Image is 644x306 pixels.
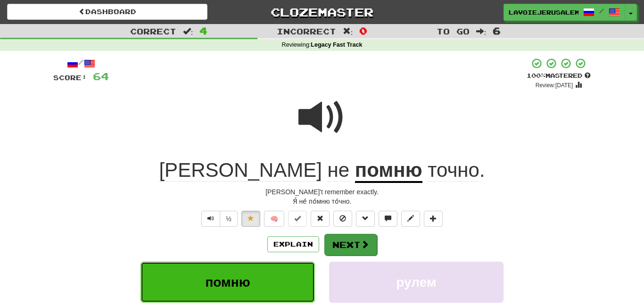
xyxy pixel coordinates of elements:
[53,58,109,69] div: /
[53,187,591,197] div: [PERSON_NAME]'t remember exactly.
[355,159,422,183] u: помню
[311,211,330,227] button: Reset to 0% Mastered (alt+r)
[53,74,87,82] span: Score:
[140,262,315,303] button: помню
[509,8,578,17] span: lavoiejerusalem
[130,26,176,36] span: Correct
[527,72,545,79] span: 100 %
[7,4,207,20] a: Dashboard
[93,70,109,82] span: 64
[288,211,307,227] button: Set this sentence to 100% Mastered (alt+m)
[199,211,238,227] div: Text-to-speech controls
[222,4,422,20] a: Clozemaster
[379,211,397,227] button: Discuss sentence (alt+u)
[343,27,353,35] span: :
[267,236,319,252] button: Explain
[536,82,573,89] small: Review: [DATE]
[277,26,336,36] span: Incorrect
[264,211,284,227] button: 🧠
[53,197,591,206] div: Я́ не́ по́мню то́чно.
[527,72,591,80] div: Mastered
[422,159,485,182] span: .
[199,25,207,36] span: 4
[329,262,504,303] button: рулем
[424,211,443,227] button: Add to collection (alt+a)
[359,25,367,36] span: 0
[401,211,420,227] button: Edit sentence (alt+d)
[328,159,350,182] span: не
[205,275,250,289] span: помню
[241,211,260,227] button: Unfavorite sentence (alt+f)
[599,8,604,14] span: /
[333,211,352,227] button: Ignore sentence (alt+i)
[396,275,436,289] span: рулем
[183,27,193,35] span: :
[159,159,322,182] span: [PERSON_NAME]
[324,234,377,256] button: Next
[437,26,470,36] span: To go
[220,211,238,227] button: ½
[504,4,625,21] a: lavoiejerusalem /
[201,211,220,227] button: Play sentence audio (ctl+space)
[311,41,362,48] strong: Legacy Fast Track
[356,211,375,227] button: Grammar (alt+g)
[493,25,501,36] span: 6
[428,159,479,182] span: точно
[476,27,487,35] span: :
